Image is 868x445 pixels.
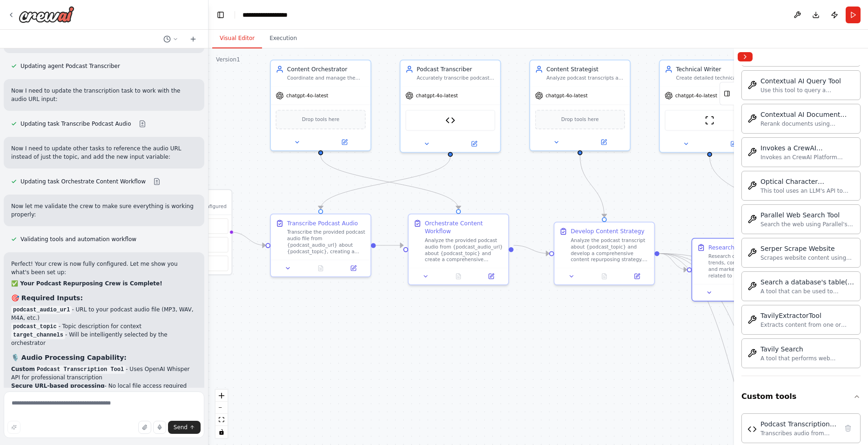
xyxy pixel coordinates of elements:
[11,306,72,314] code: podcast_audio_url
[760,344,855,354] div: Tavily Search
[11,144,197,161] p: Now I need to update other tasks to reference the audio URL instead of just the topic, and add th...
[747,349,757,358] img: Tavilysearchtool
[400,60,501,153] div: Podcast TranscriberAccurately transcribe podcast audio files about {podcast_topic} and extract ke...
[708,243,784,251] div: Research Industry Context
[760,419,838,429] div: Podcast Transcription Tool
[339,263,367,273] button: Open in side panel
[316,157,454,209] g: Edge from 5a1ac0df-99b1-4f01-863d-13234ec6beae to e0ebc508-eadf-42a7-bb56-378af2003a53
[581,137,626,147] button: Open in side panel
[738,52,753,61] button: Collapse right sidebar
[11,322,197,330] li: - Topic description for context
[730,48,738,445] button: Toggle Sidebar
[408,214,509,285] div: Orchestrate Content WorkflowAnalyze the provided podcast audio from {podcast_audio_url} about {po...
[705,115,714,125] img: ScrapeWebsiteTool
[215,414,228,426] button: fit view
[153,421,166,434] button: Click to speak your automation idea
[477,271,505,281] button: Open in side panel
[659,249,687,274] g: Edge from a17dd7e2-d92c-4e63-97ab-2e9654cdd23b to 1dd56429-4673-4196-bcf9-abdb02bfc14f
[760,254,855,262] div: Scrapes website content using Serper's scraping API. This tool can extract clean, readable conten...
[174,424,188,431] span: Send
[172,203,227,209] p: No triggers configured
[11,366,126,372] strong: Custom
[546,75,625,81] div: Analyze podcast transcripts and develop comprehensive content repurposing strategies for {target_...
[445,115,455,125] img: Podcast Transcription Tool
[376,241,403,249] g: Edge from e0ebc508-eadf-42a7-bb56-378af2003a53 to 09167f58-acec-4a05-8999-02a1e5a00a29
[287,219,358,227] div: Transcribe Podcast Audio
[138,421,151,434] button: Upload files
[11,382,197,390] li: - No local file access required
[708,253,787,279] div: Research current industry trends, competitor activities, and market developments related to {podc...
[760,244,855,253] div: Serper Scrape Website
[19,6,74,23] img: Logo
[561,115,599,123] span: Drop tools here
[425,237,504,263] div: Analyze the provided podcast audio from {podcast_audio_url} about {podcast_topic} and create a co...
[760,430,838,437] div: Transcribes audio from URLs using OpenAI Whisper API. Downloads audio content in memory and retur...
[659,60,760,153] div: Technical WriterCreate detailed technical articles and blog posts about {podcast_topic} for RIB S...
[11,365,197,382] li: - Uses OpenAI Whisper API for professional transcription
[287,65,366,73] div: Content Orchestrator
[676,65,754,73] div: Technical Writer
[416,92,458,99] span: chatgpt-4o-latest
[11,383,105,389] strong: Secure URL-based processing
[760,277,855,287] div: Search a database's table(s) content
[760,311,855,320] div: TavilyExtractorTool
[760,120,855,128] div: Rerank documents using Contextual AI's instruction-following reranker
[545,92,587,99] span: chatgpt-4o-latest
[20,236,136,243] span: Validating tools and automation workflow
[270,60,371,151] div: Content OrchestratorCoordinate and manage the complete content repurposing workflow for RIB Softw...
[760,221,855,228] div: Search the web using Parallel's Search API (v1beta). Returns ranked results with compressed excer...
[741,384,861,410] button: Custom tools
[760,355,855,362] div: A tool that performs web searches using the Tavily Search API. It returns a JSON object containin...
[11,260,197,276] p: Perfect! Your crew is now fully configured. Let me show you what's been set up:
[11,87,197,103] p: Now I need to update the transcription task to work with the audio URL input:
[11,280,162,287] strong: ✅ Your Podcast Repurposing Crew is Complete!
[215,426,228,438] button: toggle interactivity
[513,241,549,257] g: Edge from 09167f58-acec-4a05-8999-02a1e5a00a29 to a17dd7e2-d92c-4e63-97ab-2e9654cdd23b
[270,214,371,277] div: Transcribe Podcast AudioTranscribe the provided podcast audio file from {podcast_audio_url} about...
[303,263,338,273] button: No output available
[20,62,120,70] span: Updating agent Podcast Transcriber
[760,187,855,195] div: This tool uses an LLM's API to extract text from an image file.
[451,139,497,149] button: Open in side panel
[554,222,655,285] div: Develop Content StrategyAnalyze the podcast transcript about {podcast_topic} and develop a compre...
[11,294,83,302] strong: 🎯 Required Inputs:
[747,148,757,157] img: Invokecrewaiautomationtool
[214,8,227,21] button: Hide left sidebar
[760,288,855,295] div: A tool that can be used to semantic search a query from a database.
[760,76,855,86] div: Contextual AI Query Tool
[760,321,855,329] div: Extracts content from one or more web pages using the Tavily API. Returns structured data.
[11,330,197,347] li: - Will be intelligently selected by the orchestrator
[35,365,126,374] code: Podcast Transcription Tool
[186,34,201,45] button: Start a new chat
[760,177,855,186] div: Optical Character Recognition Tool
[747,114,757,123] img: Contextualaireranktool
[747,248,757,257] img: Serperscrapewebsitetool
[676,75,754,81] div: Create detailed technical articles and blog posts about {podcast_topic} for RIB Software's websit...
[11,323,59,331] code: podcast_topic
[286,92,328,99] span: chatgpt-4o-latest
[160,34,182,45] button: Switch to previous chat
[576,155,608,217] g: Edge from f767429c-08c7-4710-ba6a-d87c7faac8da to a17dd7e2-d92c-4e63-97ab-2e9654cdd23b
[417,75,495,81] div: Accurately transcribe podcast audio files about {podcast_topic} and extract key discussion points...
[725,288,760,297] button: No output available
[302,115,340,123] span: Drop tools here
[417,65,495,73] div: Podcast Transcriber
[215,390,228,438] div: React Flow controls
[760,143,855,153] div: Invokes a CrewAI Automation
[287,229,366,255] div: Transcribe the provided podcast audio file from {podcast_audio_url} about {podcast_topic}, creati...
[710,139,756,149] button: Open in side panel
[231,228,266,249] g: Edge from triggers to e0ebc508-eadf-42a7-bb56-378af2003a53
[316,155,462,209] g: Edge from bc91b7d7-4e72-4100-b27c-ab1dabff7141 to 09167f58-acec-4a05-8999-02a1e5a00a29
[692,238,793,302] div: Research Industry ContextResearch current industry trends, competitor activities, and market deve...
[322,137,367,147] button: Open in side panel
[20,120,131,128] span: Updating task Transcribe Podcast Audio
[675,92,717,99] span: chatgpt-4o-latest
[747,425,757,434] img: Podcast Transcription Tool
[11,331,65,339] code: target_channels
[571,237,649,263] div: Analyze the podcast transcript about {podcast_topic} and develop a comprehensive content repurpos...
[20,178,146,185] span: Updating task Orchestrate Content Workflow
[441,271,476,281] button: No output available
[287,75,366,81] div: Coordinate and manage the complete content repurposing workflow for RIB Software podcasts, ensuri...
[11,305,197,322] li: - URL to your podcast audio file (MP3, WAV, M4A, etc.)
[148,189,232,276] div: TriggersNo triggers configured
